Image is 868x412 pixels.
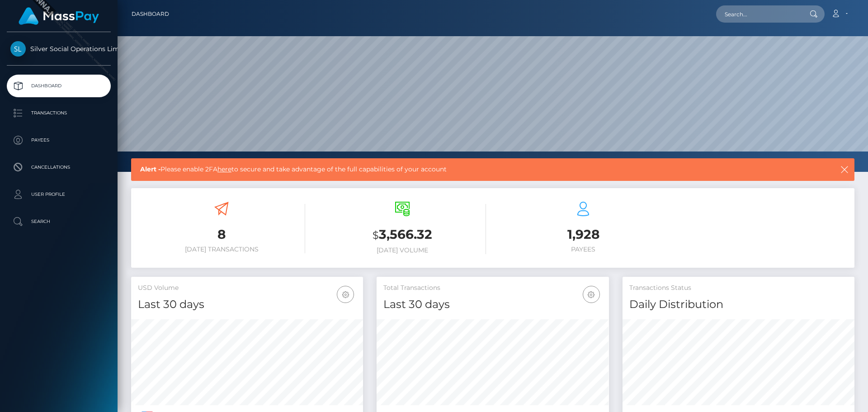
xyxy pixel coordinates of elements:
h5: Transactions Status [629,284,848,293]
img: MassPay Logo [19,7,99,25]
h5: USD Volume [138,284,356,293]
p: Payees [10,133,107,147]
h6: [DATE] Volume [319,246,486,254]
a: Cancellations [7,156,111,179]
h4: Daily Distribution [629,297,848,313]
a: Dashboard [7,75,111,97]
span: Please enable 2FA to secure and take advantage of the full capabilities of your account [140,165,768,174]
span: Silver Social Operations Limited [7,45,111,53]
a: Transactions [7,102,111,124]
p: Cancellations [10,161,107,174]
img: Silver Social Operations Limited [10,41,26,57]
a: here [217,165,231,173]
a: Dashboard [132,5,169,24]
h4: Last 30 days [138,297,356,313]
h4: Last 30 days [383,297,602,313]
b: Alert - [140,165,160,173]
h3: 1,928 [500,226,667,243]
p: User Profile [10,188,107,201]
p: Dashboard [10,79,107,93]
h6: [DATE] Transactions [138,246,305,253]
p: Transactions [10,106,107,120]
p: Search [10,215,107,228]
input: Search... [716,5,801,23]
small: $ [373,229,379,242]
h3: 8 [138,226,305,243]
a: User Profile [7,183,111,206]
a: Payees [7,129,111,152]
a: Search [7,210,111,233]
h6: Payees [500,246,667,253]
h5: Total Transactions [383,284,602,293]
h3: 3,566.32 [319,226,486,244]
